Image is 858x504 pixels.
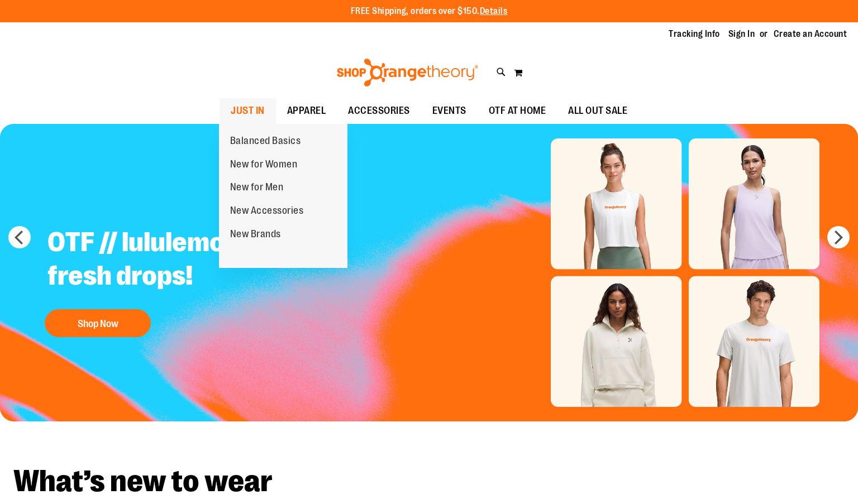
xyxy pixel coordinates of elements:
[231,98,265,123] span: JUST IN
[335,59,480,87] img: Shop Orangetheory
[489,98,546,123] span: OTF AT HOME
[568,98,627,123] span: ALL OUT SALE
[287,98,326,123] span: APPAREL
[827,226,850,248] button: next
[8,226,31,248] button: prev
[39,217,317,304] h2: OTF // lululemon fresh drops!
[39,217,317,343] a: OTF // lululemon fresh drops! Shop Now
[348,98,410,123] span: ACCESSORIES
[728,28,755,40] a: Sign In
[230,205,304,219] span: New Accessories
[774,28,847,40] a: Create an Account
[13,466,845,497] h2: What’s new to wear
[230,228,281,242] span: New Brands
[45,309,151,337] button: Shop Now
[230,159,298,172] span: New for Women
[230,181,284,195] span: New for Men
[230,135,301,149] span: Balanced Basics
[669,28,720,40] a: Tracking Info
[432,98,466,123] span: EVENTS
[351,5,508,18] p: FREE Shipping, orders over $150.
[480,6,508,16] a: Details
